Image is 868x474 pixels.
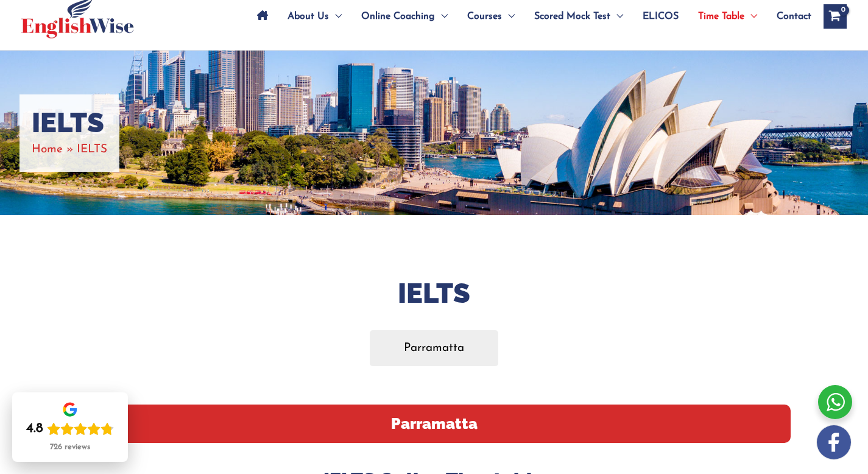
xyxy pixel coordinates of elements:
h2: Parramatta [78,405,791,443]
a: Parramatta [370,330,498,366]
div: Rating: 4.8 out of 5 [26,420,114,437]
a: View Shopping Cart, empty [824,4,847,29]
h2: Ielts [78,276,791,312]
h1: IELTS [32,107,107,140]
nav: Breadcrumbs [32,140,107,160]
div: 4.8 [26,420,43,437]
a: Home [32,144,63,155]
div: 726 reviews [50,442,90,452]
span: IELTS [77,144,107,155]
img: white-facebook.png [817,425,851,459]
